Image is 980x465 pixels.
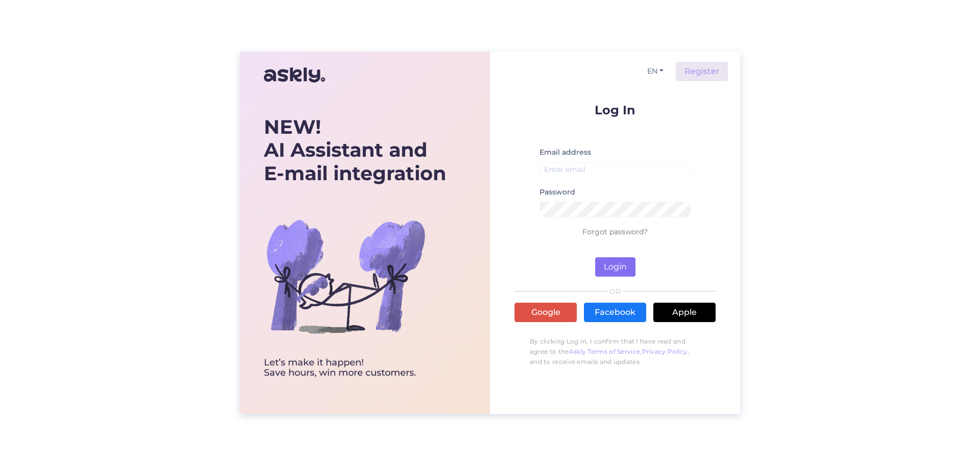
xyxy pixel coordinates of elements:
[582,227,648,236] a: Forgot password?
[643,64,668,79] button: EN
[264,194,427,358] img: bg-askly
[584,303,646,322] a: Facebook
[264,115,321,139] b: NEW!
[540,162,691,178] input: Enter email
[514,303,577,322] a: Google
[608,288,623,295] span: OR
[264,115,446,185] div: AI Assistant and E-mail integration
[676,62,728,81] a: Register
[595,257,635,277] button: Login
[264,358,446,378] div: Let’s make it happen! Save hours, win more customers.
[514,104,716,116] p: Log In
[540,147,591,158] label: Email address
[642,348,688,355] a: Privacy Policy
[514,331,716,372] p: By clicking Log In, I confirm that I have read and agree to the , , and to receive emails and upd...
[540,187,575,198] label: Password
[264,63,325,87] img: Askly
[569,348,641,355] a: Askly Terms of Service
[653,303,716,322] a: Apple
